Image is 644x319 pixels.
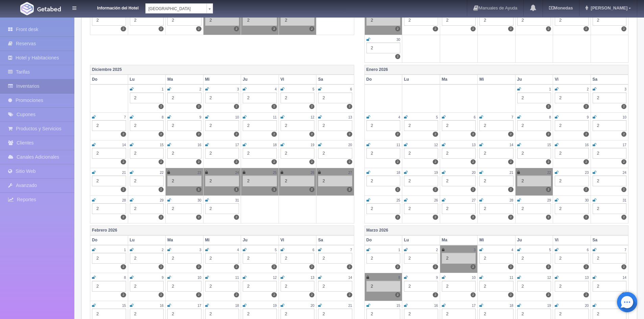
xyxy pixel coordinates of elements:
label: 2 [395,159,400,164]
small: 11 [397,143,400,147]
label: 2 [196,26,201,31]
div: 2 [92,203,126,214]
small: 20 [348,143,352,147]
div: 2 [404,203,438,214]
th: Vi [553,75,591,84]
label: 2 [433,215,438,220]
label: 2 [271,104,277,109]
div: 2 [442,253,476,264]
th: Sa [591,75,628,84]
label: 2 [471,187,476,192]
label: 2 [159,215,164,220]
label: 2 [433,292,438,297]
div: 2 [555,120,589,131]
div: 2 [366,281,401,292]
div: 2 [366,120,401,131]
div: 2 [243,120,277,131]
label: 2 [196,159,201,164]
div: 2 [555,176,589,186]
div: 2 [205,148,239,159]
span: [PERSON_NAME] [589,5,627,10]
div: 2 [281,281,315,292]
div: 2 [318,176,352,186]
div: 2 [167,176,201,186]
small: 8 [549,115,551,119]
label: 2 [121,132,126,137]
div: 2 [281,176,315,186]
label: 2 [121,187,126,192]
div: 2 [92,176,126,186]
div: 2 [517,176,551,186]
small: 20 [472,171,476,175]
div: 2 [92,120,126,131]
label: 2 [309,187,314,192]
label: 2 [621,132,626,137]
small: 13 [472,143,476,147]
div: 2 [205,176,239,186]
th: Diciembre 2025 [90,65,354,75]
small: 28 [122,198,126,202]
th: Ma [440,75,478,84]
div: 2 [404,15,438,26]
div: 2 [167,148,201,159]
label: 2 [159,292,164,297]
div: 2 [243,176,277,186]
label: 2 [159,159,164,164]
label: 2 [621,187,626,192]
th: Mi [478,75,516,84]
label: 1 [271,187,277,192]
label: 2 [347,104,352,109]
small: 16 [197,143,201,147]
label: 2 [583,132,589,137]
label: 2 [546,187,551,192]
img: Getabed [20,2,34,15]
div: 2 [205,281,239,292]
div: 2 [555,148,589,159]
div: 2 [167,203,201,214]
label: 2 [347,159,352,164]
div: 2 [167,253,201,264]
small: 14 [122,143,126,147]
th: Lu [128,75,166,84]
label: 2 [508,26,513,31]
label: 2 [471,159,476,164]
label: 2 [471,292,476,297]
label: 2 [508,292,513,297]
label: 2 [347,292,352,297]
th: Do [364,75,402,84]
label: 2 [621,264,626,269]
div: 2 [593,92,627,103]
label: 2 [433,26,438,31]
div: 2 [92,148,126,159]
div: 2 [442,120,476,131]
div: 2 [555,15,589,26]
div: 2 [366,15,401,26]
small: 1 [162,87,164,91]
label: 2 [271,264,277,269]
div: 2 [479,203,514,214]
th: Enero 2026 [364,65,628,75]
small: 21 [122,171,126,175]
small: 6 [350,87,352,91]
small: 27 [348,171,352,175]
label: 2 [309,104,314,109]
label: 2 [508,159,513,164]
label: 2 [271,292,277,297]
th: Lu [402,75,440,84]
label: 2 [508,215,513,220]
div: 2 [243,92,277,103]
div: 2 [366,203,401,214]
small: 22 [160,171,164,175]
label: 2 [546,26,551,31]
div: 2 [281,253,315,264]
small: 12 [311,115,314,119]
small: 3 [624,87,626,91]
div: 2 [281,120,315,131]
div: 2 [243,281,277,292]
label: 2 [271,159,277,164]
div: 2 [318,148,352,159]
div: 2 [555,281,589,292]
label: 2 [621,215,626,220]
th: Do [90,75,128,84]
div: 2 [130,203,164,214]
